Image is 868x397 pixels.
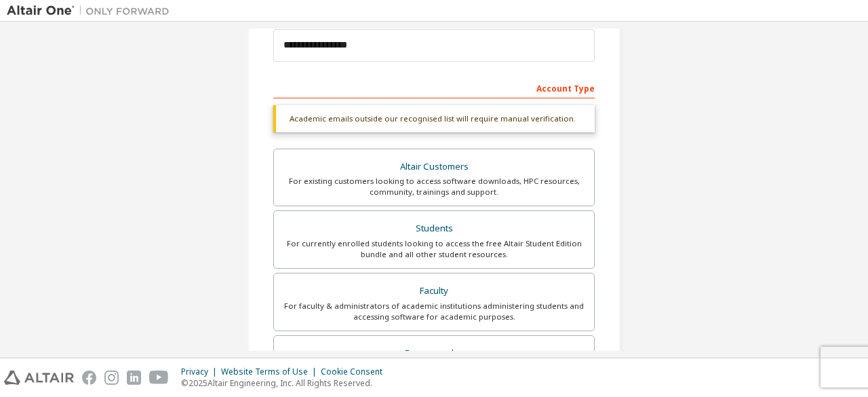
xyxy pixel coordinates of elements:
[7,4,176,18] img: Altair One
[321,366,391,377] div: Cookie Consent
[282,219,586,238] div: Students
[273,77,595,98] div: Account Type
[282,157,586,176] div: Altair Customers
[82,371,96,385] img: facebook.svg
[4,371,74,385] img: altair_logo.svg
[273,105,595,132] div: Academic emails outside our recognised list will require manual verification.
[282,344,586,363] div: Everyone else
[282,301,586,322] div: For faculty & administrators of academic institutions administering students and accessing softwa...
[127,371,141,385] img: linkedin.svg
[282,176,586,197] div: For existing customers looking to access software downloads, HPC resources, community, trainings ...
[104,371,119,385] img: instagram.svg
[181,377,391,389] p: © 2025 Altair Engineering, Inc. All Rights Reserved.
[282,282,586,301] div: Faculty
[181,366,221,377] div: Privacy
[221,366,321,377] div: Website Terms of Use
[282,238,586,260] div: For currently enrolled students looking to access the free Altair Student Edition bundle and all ...
[149,371,169,385] img: youtube.svg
